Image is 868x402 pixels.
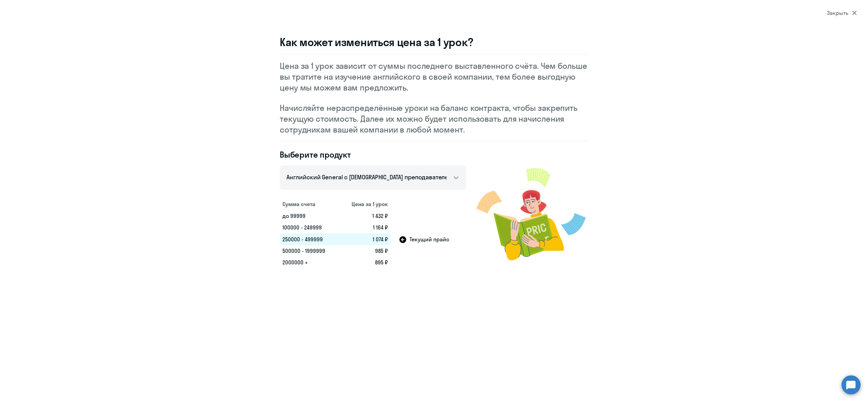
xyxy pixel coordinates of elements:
[280,210,339,222] td: до 99999
[476,160,588,268] img: modal-image.png
[339,222,391,233] td: 1 164 ₽
[280,222,339,233] td: 100000 - 249999
[339,245,391,257] td: 985 ₽
[280,245,339,257] td: 500000 - 1999999
[280,102,588,135] p: Начисляйте нераспределённые уроки на баланс контракта, чтобы закрепить текущую стоимость. Далее и...
[280,35,588,49] h3: Как может измениться цена за 1 урок?
[280,233,339,245] td: 250000 - 499999
[280,198,339,210] th: Сумма счета
[391,233,466,245] td: Текущий прайс
[339,210,391,222] td: 1 432 ₽
[280,257,339,268] td: 2000000 +
[280,60,588,93] p: Цена за 1 урок зависит от суммы последнего выставленного счёта. Чем больше вы тратите на изучение...
[339,257,391,268] td: 895 ₽
[280,149,466,160] h4: Выберите продукт
[827,9,857,17] div: Закрыть
[339,198,391,210] th: Цена за 1 урок
[339,233,391,245] td: 1 074 ₽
